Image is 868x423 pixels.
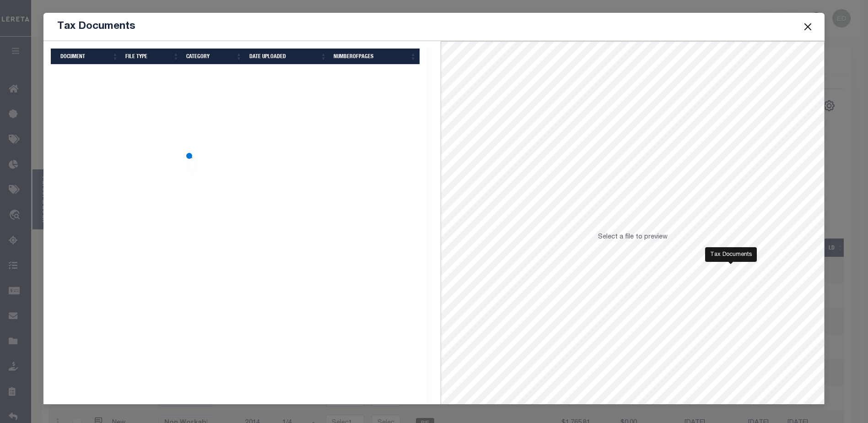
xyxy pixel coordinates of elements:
th: DOCUMENT [57,49,122,65]
div: Tax Documents [705,247,757,262]
th: CATEGORY [183,49,246,65]
span: Select a file to preview [598,234,668,240]
th: FILE TYPE [122,49,183,65]
th: NumberOfPages [330,49,420,65]
th: Date Uploaded [246,49,330,65]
